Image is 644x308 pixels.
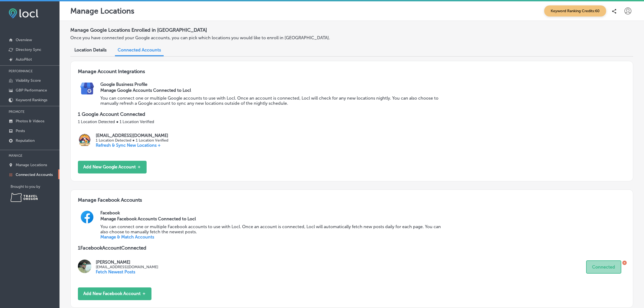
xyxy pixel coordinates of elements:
span: Connected Accounts [118,47,161,53]
p: Reputation [16,138,35,143]
p: 1 Location Detected ● 1 Location Verified [78,119,626,124]
button: Add New Facebook Account ＋ [78,287,151,300]
p: Manage Locations [16,163,47,167]
p: Overview [16,38,32,42]
p: Visibility Score [16,78,41,83]
h2: Manage Google Locations Enrolled in [GEOGRAPHIC_DATA] [70,25,633,35]
h3: Manage Facebook Accounts [78,197,626,210]
p: Refresh & Sync New Locations + [96,143,168,148]
p: Directory Sync [16,47,41,52]
p: Fetch Newest Posts [96,269,158,274]
p: [EMAIL_ADDRESS][DOMAIN_NAME] [96,265,158,269]
p: Manage Locations [70,6,134,15]
p: 1 Location Detected ● 1 Location Verified [96,138,168,143]
span: Location Details [74,47,107,53]
p: AutoPilot [16,57,32,62]
h2: Google Business Profile [100,82,626,87]
p: 1 Facebook Account Connected [78,245,626,251]
p: GBP Performance [16,88,47,93]
img: Travel Oregon [11,193,38,202]
p: [PERSON_NAME] [96,260,158,265]
a: Manage & Match Accounts [100,234,154,240]
p: Photos & Videos [16,119,44,123]
button: Add New Google Account ＋ [78,161,147,173]
p: [EMAIL_ADDRESS][DOMAIN_NAME] [96,133,168,138]
h3: Manage Google Accounts Connected to Locl [100,88,442,93]
p: Brought to you by [11,185,60,189]
p: Connected Accounts [16,172,53,177]
p: Keyword Rankings [16,98,47,102]
button: Connected [586,260,621,274]
h3: Manage Facebook Accounts Connected to Locl [100,216,442,221]
p: Once you have connected your Google accounts, you can pick which locations you would like to enro... [70,35,436,40]
img: fda3e92497d09a02dc62c9cd864e3231.png [9,8,38,18]
p: You can connect one or multiple Facebook accounts to use with Locl. Once an account is connected,... [100,224,442,234]
p: You can connect one or multiple Google accounts to use with Locl. Once an account is connected, L... [100,96,442,106]
h2: Facebook [100,210,626,215]
h3: Manage Account Integrations [78,68,626,82]
span: Keyword Ranking Credits: 60 [544,5,606,17]
p: Posts [16,129,25,133]
p: 1 Google Account Connected [78,111,626,117]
